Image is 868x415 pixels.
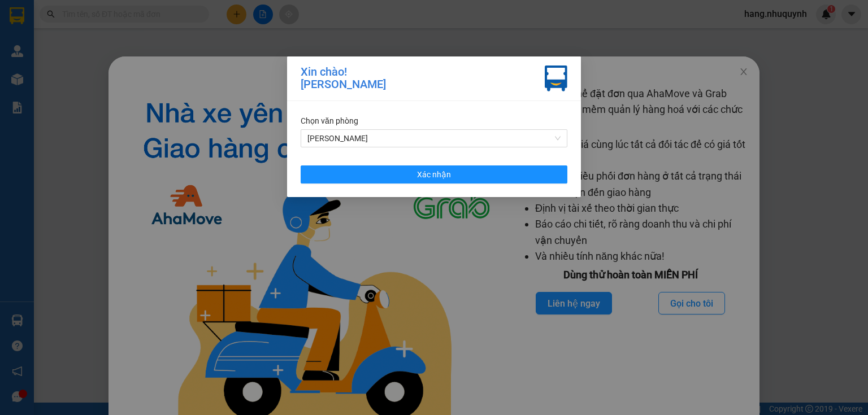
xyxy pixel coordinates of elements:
div: Chọn văn phòng [301,115,567,127]
span: Phan Rang [307,130,561,147]
span: Xác nhận [417,168,451,181]
button: Xác nhận [301,165,567,184]
div: Xin chào! [PERSON_NAME] [301,65,386,91]
img: vxr-icon [545,65,567,91]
